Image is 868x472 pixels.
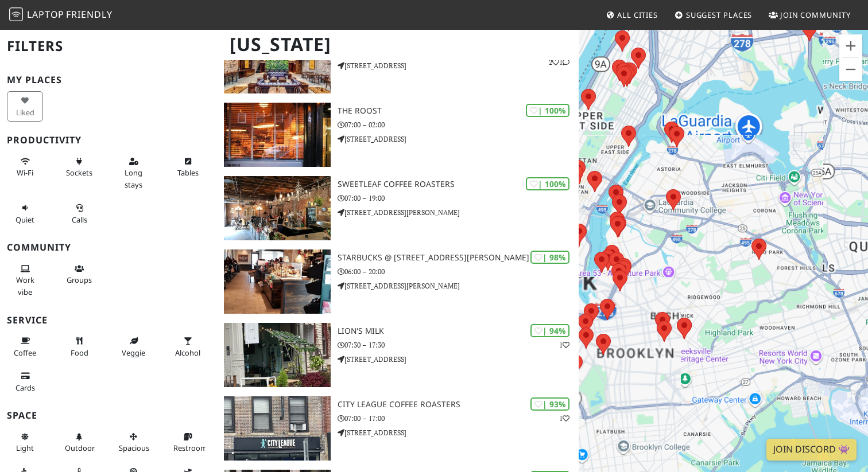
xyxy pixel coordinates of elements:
span: Long stays [125,167,142,189]
a: Join Discord 👾 [766,439,857,461]
span: Join Community [780,10,851,20]
span: Video/audio calls [72,214,87,225]
span: Natural light [16,443,34,453]
button: Coffee [7,331,43,362]
span: Suggest Places [686,10,753,20]
span: Group tables [67,275,92,285]
p: 07:00 – 19:00 [338,193,579,204]
p: [STREET_ADDRESS][PERSON_NAME] [338,207,579,218]
h3: The Roost [338,106,579,116]
p: 07:00 – 17:00 [338,413,579,424]
p: 07:30 – 17:30 [338,340,579,350]
h1: [US_STATE] [220,29,576,60]
button: Tables [170,152,206,182]
div: | 100% [526,104,569,117]
button: Groups [61,259,98,290]
img: Starbucks @ 815 Hutchinson Riv Pkwy [224,249,331,314]
span: Coffee [14,348,36,358]
span: Work-friendly tables [177,167,199,178]
h3: Starbucks @ [STREET_ADDRESS][PERSON_NAME] [338,253,579,263]
img: LaptopFriendly [9,7,23,21]
h3: Productivity [7,135,210,146]
span: Restroom [173,443,207,453]
a: All Cities [601,5,662,25]
a: City League Coffee Roasters | 93% 1 City League Coffee Roasters 07:00 – 17:00 [STREET_ADDRESS] [217,396,579,461]
span: Stable Wi-Fi [17,167,33,178]
span: Veggie [122,348,145,358]
span: All Cities [617,10,658,20]
h3: Space [7,410,210,421]
button: Veggie [115,331,152,362]
h3: City League Coffee Roasters [338,400,579,409]
button: Spacious [115,427,152,458]
button: Calls [61,198,98,229]
p: [STREET_ADDRESS][PERSON_NAME] [338,280,579,291]
h2: Filters [7,29,210,64]
h3: My Places [7,75,210,85]
h3: Service [7,315,210,326]
h3: Sweetleaf Coffee Roasters [338,180,579,189]
span: Food [71,348,88,358]
h3: Community [7,242,210,253]
div: | 98% [530,251,569,264]
button: Alcohol [170,331,206,362]
button: Outdoor [61,427,98,458]
span: Power sockets [66,167,92,178]
span: Laptop [27,8,64,21]
a: Starbucks @ 815 Hutchinson Riv Pkwy | 98% Starbucks @ [STREET_ADDRESS][PERSON_NAME] 06:00 – 20:00... [217,249,579,314]
a: Join Community [764,5,855,25]
p: 06:00 – 20:00 [338,266,579,277]
div: | 93% [530,397,569,411]
span: Friendly [66,8,112,21]
h3: Lion's Milk [338,326,579,336]
div: | 100% [526,177,569,190]
button: Light [7,427,43,458]
div: | 94% [530,324,569,337]
span: Quiet [15,214,34,225]
a: The Roost | 100% The Roost 07:00 – 02:00 [STREET_ADDRESS] [217,103,579,167]
img: City League Coffee Roasters [224,396,331,461]
img: The Roost [224,103,331,167]
span: Alcohol [175,348,200,358]
a: Suggest Places [670,5,757,25]
span: Credit cards [15,383,35,393]
button: Sockets [61,152,98,182]
p: 1 [559,413,569,424]
p: 1 [559,340,569,350]
button: Work vibe [7,259,43,301]
a: Sweetleaf Coffee Roasters | 100% Sweetleaf Coffee Roasters 07:00 – 19:00 [STREET_ADDRESS][PERSON_... [217,176,579,240]
button: Quiet [7,198,43,229]
p: 07:00 – 02:00 [338,119,579,130]
span: Spacious [119,443,149,453]
button: Cards [7,366,43,397]
a: Lion's Milk | 94% 1 Lion's Milk 07:30 – 17:30 [STREET_ADDRESS] [217,323,579,387]
img: Sweetleaf Coffee Roasters [224,176,331,240]
a: LaptopFriendly LaptopFriendly [9,5,113,25]
button: Wi-Fi [7,152,43,182]
p: [STREET_ADDRESS] [338,134,579,145]
span: People working [16,275,34,297]
button: Zoom out [839,58,862,81]
button: Long stays [115,152,152,194]
button: Zoom in [839,34,862,57]
p: [STREET_ADDRESS] [338,354,579,365]
button: Food [61,331,98,362]
button: Restroom [170,427,206,458]
span: Outdoor area [65,443,95,453]
img: Lion's Milk [224,323,331,387]
p: [STREET_ADDRESS] [338,427,579,438]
